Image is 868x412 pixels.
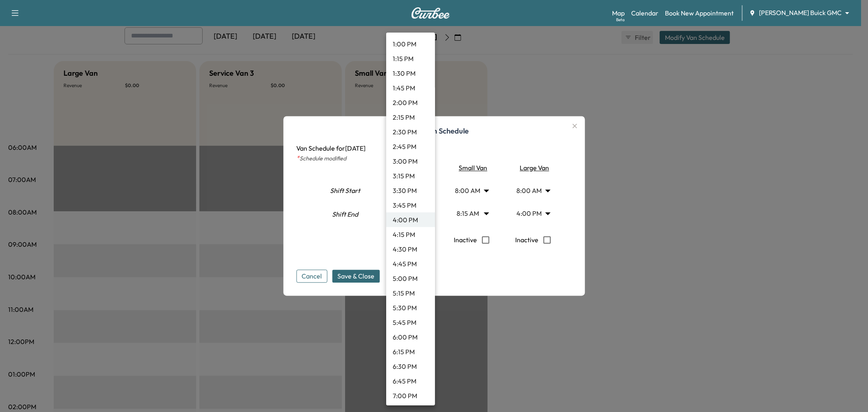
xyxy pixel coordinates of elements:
[386,271,435,286] li: 5:00 PM
[386,169,435,183] li: 3:15 PM
[386,242,435,256] li: 4:30 PM
[386,81,435,95] li: 1:45 PM
[386,66,435,81] li: 1:30 PM
[386,359,435,374] li: 6:30 PM
[386,51,435,66] li: 1:15 PM
[386,95,435,110] li: 2:00 PM
[386,125,435,139] li: 2:30 PM
[386,286,435,300] li: 5:15 PM
[386,183,435,198] li: 3:30 PM
[386,110,435,125] li: 2:15 PM
[386,374,435,388] li: 6:45 PM
[386,330,435,344] li: 6:00 PM
[386,388,435,403] li: 7:00 PM
[386,37,435,51] li: 1:00 PM
[386,139,435,154] li: 2:45 PM
[386,198,435,213] li: 3:45 PM
[386,256,435,271] li: 4:45 PM
[386,213,435,227] li: 4:00 PM
[386,315,435,330] li: 5:45 PM
[386,344,435,359] li: 6:15 PM
[386,227,435,242] li: 4:15 PM
[386,154,435,169] li: 3:00 PM
[386,300,435,315] li: 5:30 PM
